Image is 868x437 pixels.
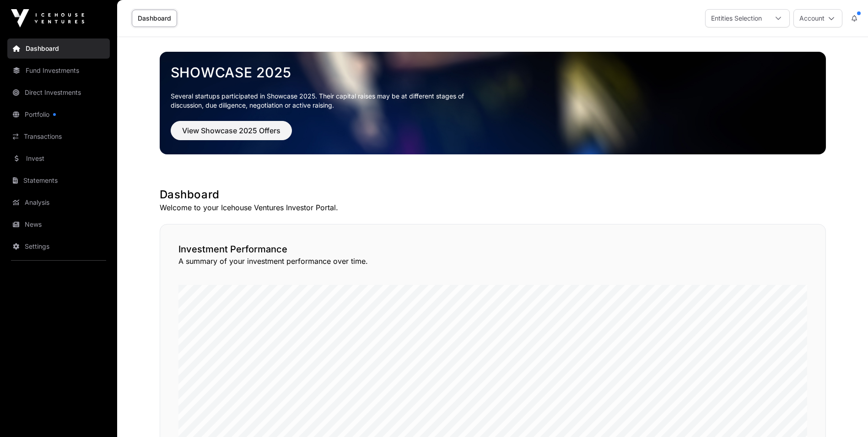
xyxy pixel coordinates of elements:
a: Statements [7,170,110,191]
a: Dashboard [132,10,177,27]
span: View Showcase 2025 Offers [182,125,280,136]
img: Icehouse Ventures Logo [11,9,84,27]
button: Account [793,9,842,27]
h2: Investment Performance [178,243,807,256]
a: Direct Investments [7,82,110,103]
a: Transactions [7,126,110,147]
div: Entities Selection [706,10,767,27]
a: Settings [7,236,110,257]
p: Several startups participated in Showcase 2025. Their capital raises may be at different stages o... [171,92,478,110]
a: Portfolio [7,104,110,125]
a: Dashboard [7,38,110,59]
h1: Dashboard [160,187,826,202]
a: Analysis [7,192,110,213]
p: Welcome to your Icehouse Ventures Investor Portal. [160,202,826,213]
img: Showcase 2025 [160,52,826,154]
p: A summary of your investment performance over time. [178,256,807,267]
a: Fund Investments [7,60,110,81]
a: Invest [7,148,110,169]
a: View Showcase 2025 Offers [171,130,292,139]
a: Showcase 2025 [171,64,815,81]
button: View Showcase 2025 Offers [171,121,292,140]
a: News [7,214,110,235]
